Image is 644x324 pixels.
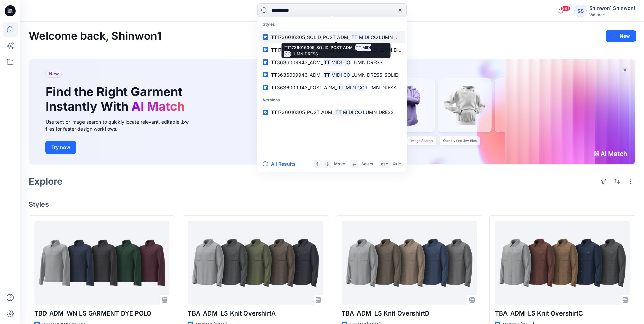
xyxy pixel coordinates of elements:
p: Select [361,161,373,168]
button: Try now [45,141,76,154]
mark: TT MIDI CO [350,33,379,41]
a: TBA_ADM_LS Knit OvershirtD [342,221,477,304]
mark: TT MIDI CO [334,108,363,116]
div: SS [574,5,587,17]
span: TT3636009943_ADM_ [271,72,323,78]
div: Shinwon1 Shinwon1 [589,4,636,12]
h2: Welcome back, Shinwon1 [29,30,162,42]
span: LUMN DRESS [379,34,410,40]
span: New [49,70,59,78]
mark: TT MIDI CO [350,46,378,54]
a: TBA_ADM_LS Knit OvershirtC [495,221,630,304]
span: LUMN DRESS [351,59,382,65]
span: LUMN DRESS_SOLID [351,72,399,78]
p: TBA_ADM_LS Knit OvershirtD [342,309,477,318]
span: LUMN DRESS [363,109,394,115]
h4: Styles [29,200,636,209]
p: TBA_ADM_LS Knit OvershirtA [188,309,323,318]
mark: TT MIDI CO [323,71,351,79]
a: TBA_ADM_LS Knit OvershirtA [188,221,323,304]
h2: Explore [29,176,63,187]
div: Use text or image search to quickly locate relevant, editable .bw files for faster design workflows. [45,118,198,132]
div: Walmart [589,12,636,17]
p: Styles [259,18,405,31]
span: TT1736016305_Stripe_POST ADM_ [271,47,350,53]
a: TT1736016305_Stripe_POST ADM_TT MIDI COLUMN DRESS_STRIPE [259,43,405,56]
span: TT1736016305_POST ADM_ [271,109,334,115]
button: All Results [263,160,300,168]
a: TT1736016305_SOLID_POST ADM_TT MIDI COLUMN DRESS [259,31,405,43]
button: New [606,30,636,42]
p: TBA_ADM_LS Knit OvershirtC [495,309,630,318]
span: TT1736016305_SOLID_POST ADM_ [271,34,350,40]
a: TT3636009943_ADM_TT MIDI COLUMN DRESS [259,56,405,69]
span: LUMN DRESS [366,85,397,90]
p: TBD_ADM_WN LS GARMENT DYE POLO [34,309,169,318]
a: TBD_ADM_WN LS GARMENT DYE POLO [34,221,169,304]
p: Move [334,161,345,168]
mark: TT MIDI CO [337,84,366,91]
a: TT1736016305_POST ADM_TT MIDI COLUMN DRESS [259,106,405,119]
p: Versions [259,94,405,106]
p: esc [381,161,388,168]
p: Quit [393,161,401,168]
h1: Find the Right Garment Instantly With [45,85,188,114]
span: AI Match [131,99,185,114]
a: TT3636009943_ADM_TT MIDI COLUMN DRESS_SOLID [259,69,405,81]
span: TT3636009943_ADM_ [271,59,323,65]
mark: TT MIDI CO [323,58,351,66]
span: 99+ [560,6,571,11]
span: TT3636009943_POST ADM_ [271,85,337,90]
span: LUMN DRESS_STRIPE [378,47,427,53]
a: TT3636009943_POST ADM_TT MIDI COLUMN DRESS [259,81,405,94]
